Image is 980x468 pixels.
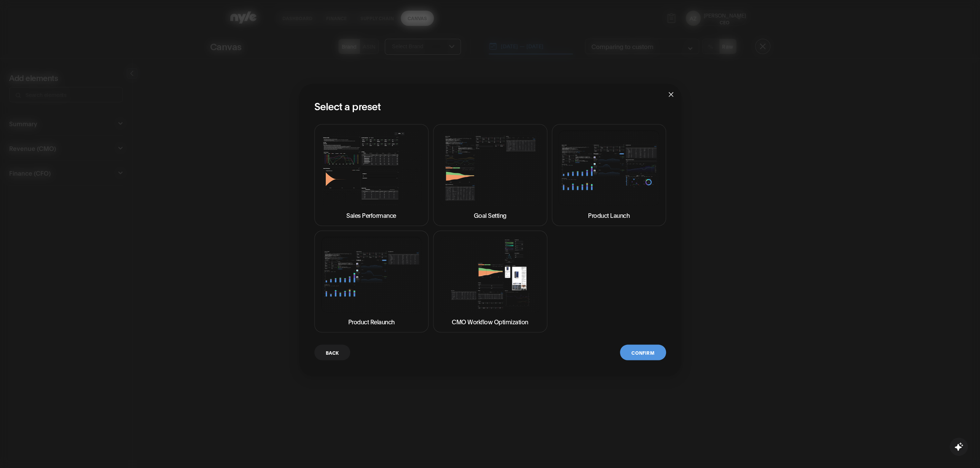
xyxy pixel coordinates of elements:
[558,130,660,206] img: Product Launch
[588,211,629,220] p: Product Launch
[314,230,429,332] button: Product Relaunch
[620,344,666,360] button: Confirm
[440,237,541,313] img: CMO Workflow Optimization
[668,91,674,97] span: close
[552,124,666,226] button: Product Launch
[661,84,681,104] button: Close
[346,211,396,220] p: Sales Performance
[433,124,547,226] button: Goal Setting
[440,130,541,206] img: Goal Setting
[314,124,429,226] button: Sales Performance
[433,230,547,332] button: CMO Workflow Optimization
[348,317,395,326] p: Product Relaunch
[474,210,507,219] p: Goal Setting
[321,130,422,206] img: Sales Performance
[321,237,422,313] img: Product Relaunch
[314,344,351,360] button: Back
[452,317,528,326] p: CMO Workflow Optimization
[314,99,666,112] h2: Select a preset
